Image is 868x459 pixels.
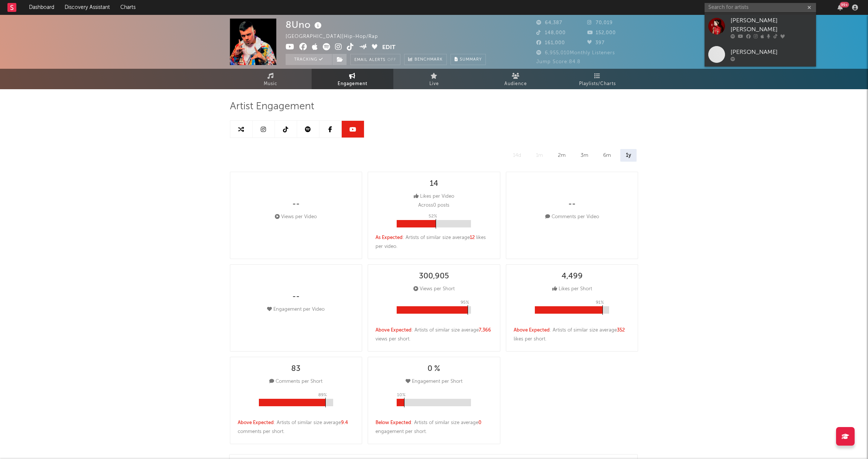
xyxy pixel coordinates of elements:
div: Likes per Video [414,192,454,201]
button: Tracking [286,54,332,65]
span: Playlists/Charts [579,80,616,88]
p: 10 % [397,391,406,400]
div: [PERSON_NAME] [PERSON_NAME] [731,16,812,34]
button: Edit [382,43,396,52]
span: 9.4 [341,420,348,425]
div: 8Uno [286,19,324,31]
span: Above Expected [376,328,412,333]
span: Artist Engagement [230,102,314,111]
div: Views per Video [275,213,317,222]
div: : Artists of similar size average likes per short . [514,326,631,344]
span: 397 [587,41,605,45]
div: -- [292,200,300,209]
a: Music [230,69,312,89]
div: 83 [291,365,300,374]
span: Above Expected [514,328,550,333]
div: 300,905 [419,272,449,281]
span: 352 [617,328,625,333]
span: Below Expected [376,420,411,425]
p: 52 % [429,212,437,221]
div: 14d [507,149,527,162]
span: Jump Score: 84.8 [536,59,581,64]
span: Live [429,80,439,88]
span: 7,366 [479,328,491,333]
p: Across 0 posts [418,201,449,210]
button: Summary [451,54,486,65]
a: Engagement [312,69,393,89]
div: Engagement per Short [406,377,462,386]
a: Playlists/Charts [557,69,638,89]
p: 95 % [461,298,469,307]
span: As Expected [376,235,403,240]
span: 161,000 [536,41,565,45]
div: 14 [430,180,438,188]
div: Views per Short [413,285,455,294]
div: 4,499 [562,272,583,281]
div: : Artists of similar size average comments per short . [238,418,355,436]
a: [PERSON_NAME] [705,42,816,67]
div: 6m [598,149,617,162]
span: 64,387 [536,20,562,25]
div: Comments per Video [545,213,599,222]
span: 148,000 [536,30,566,35]
span: Benchmark [415,55,443,64]
div: 99 + [840,2,849,7]
p: 89 % [318,391,327,400]
div: Engagement per Video [267,305,325,314]
span: 70,019 [587,20,613,25]
div: 1y [620,149,637,162]
a: Audience [475,69,557,89]
div: -- [292,292,300,301]
a: [PERSON_NAME] [PERSON_NAME] [705,13,816,42]
div: : Artists of similar size average engagement per short . [376,418,492,436]
a: Live [393,69,475,89]
div: [GEOGRAPHIC_DATA] | Hip-Hop/Rap [286,32,387,41]
a: Benchmark [404,54,447,65]
span: 6,955,010 Monthly Listeners [536,51,615,55]
div: Likes per Short [552,285,592,294]
div: : Artists of similar size average likes per video . [376,233,492,251]
span: Engagement [338,80,367,88]
div: 1m [530,149,549,162]
button: 99+ [838,4,843,10]
input: Search for artists [705,3,816,12]
div: 3m [575,149,594,162]
div: Comments per Short [269,377,322,386]
div: -- [568,200,576,209]
div: 2m [552,149,571,162]
div: [PERSON_NAME] [731,48,812,56]
em: Off [387,58,396,62]
span: Summary [460,58,482,62]
button: Email AlertsOff [350,54,400,65]
div: : Artists of similar size average views per short . [376,326,492,344]
div: 0 % [428,365,440,374]
span: Music [264,80,277,88]
span: 12 [470,235,475,240]
span: Above Expected [238,420,274,425]
span: 152,000 [587,30,616,35]
span: Audience [504,80,527,88]
span: 0 [478,420,481,425]
p: 91 % [596,298,604,307]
